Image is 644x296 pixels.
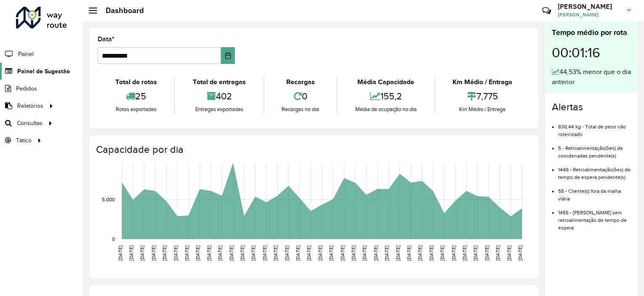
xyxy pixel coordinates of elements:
text: [DATE] [384,245,389,261]
text: [DATE] [395,245,401,261]
text: [DATE] [340,245,345,261]
h2: Dashboard [97,6,144,15]
div: Média de ocupação no dia [340,105,432,114]
span: Pedidos [16,84,37,93]
div: 44,53% menor que o dia anterior [552,67,631,87]
text: [DATE] [128,245,134,261]
text: [DATE] [328,245,334,261]
h4: Capacidade por dia [96,144,530,156]
text: [DATE] [206,245,212,261]
div: 00:01:16 [552,38,631,67]
div: Rotas exportadas [100,105,172,114]
text: [DATE] [162,245,167,261]
div: 0 [266,87,335,105]
text: [DATE] [362,245,367,261]
text: [DATE] [240,245,245,261]
span: Relatórios [17,101,43,110]
text: [DATE] [418,245,423,261]
div: Tempo médio por rota [552,27,631,38]
div: Total de entregas [177,77,261,87]
text: [DATE] [351,245,356,261]
text: [DATE] [229,245,234,261]
div: Recargas no dia [266,105,335,114]
text: [DATE] [251,245,256,261]
span: Painel de Sugestão [17,67,70,76]
div: Média Capacidade [340,77,432,87]
text: [DATE] [195,245,201,261]
text: [DATE] [517,245,523,261]
text: [DATE] [262,245,267,261]
text: [DATE] [439,245,445,261]
text: [DATE] [473,245,479,261]
label: Data [98,34,114,44]
div: Entregas exportadas [177,105,261,114]
text: [DATE] [317,245,323,261]
text: [DATE] [428,245,434,261]
text: [DATE] [273,245,278,261]
div: 402 [177,87,261,105]
text: [DATE] [184,245,189,261]
text: [DATE] [151,245,156,261]
div: Recargas [266,77,335,87]
text: [DATE] [173,245,178,261]
div: Total de rotas [100,77,172,87]
text: 0 [112,236,115,242]
text: [DATE] [506,245,512,261]
div: 155,2 [340,87,432,105]
li: 5 - Retroalimentação(ões) de coordenadas pendente(s) [558,138,631,160]
text: [DATE] [373,245,378,261]
div: Km Médio / Entrega [437,105,528,114]
text: [DATE] [295,245,301,261]
span: Consultas [17,119,43,128]
span: [PERSON_NAME] [558,11,621,19]
text: [DATE] [406,245,412,261]
li: 55 - Cliente(s) fora da malha viária [558,181,631,203]
text: [DATE] [117,245,123,261]
text: [DATE] [217,245,223,261]
button: Choose Date [221,47,235,64]
div: 25 [100,87,172,105]
div: Km Médio / Entrega [437,77,528,87]
h3: [PERSON_NAME] [558,3,621,11]
text: [DATE] [484,245,490,261]
li: 1455 - [PERSON_NAME] sem retroalimentação de tempo de espera [558,203,631,232]
text: [DATE] [451,245,456,261]
text: [DATE] [306,245,312,261]
text: [DATE] [284,245,290,261]
li: 830,44 kg - Total de peso não roteirizado [558,117,631,138]
li: 1446 - Retroalimentação(ões) de tempo de espera pendente(s) [558,160,631,181]
div: 7,775 [437,87,528,105]
text: 5,000 [102,197,115,202]
h4: Alertas [552,101,631,113]
a: Contato Rápido [538,2,556,20]
span: Tático [16,136,32,145]
span: Painel [18,50,34,59]
text: [DATE] [462,245,467,261]
text: [DATE] [495,245,501,261]
text: [DATE] [139,245,145,261]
